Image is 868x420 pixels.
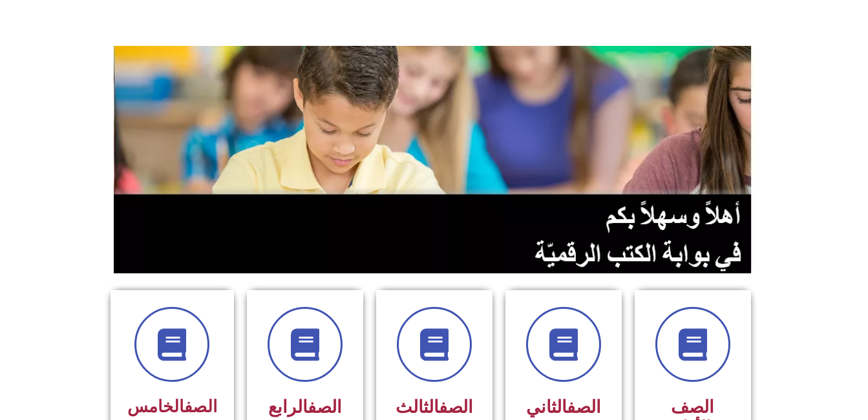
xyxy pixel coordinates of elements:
[439,397,473,417] a: الصف
[526,397,601,417] span: الثاني
[308,397,342,417] a: الصف
[184,397,217,416] a: الصف
[127,397,217,416] span: الخامس
[567,397,601,417] a: الصف
[268,397,342,417] span: الرابع
[396,397,473,417] span: الثالث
